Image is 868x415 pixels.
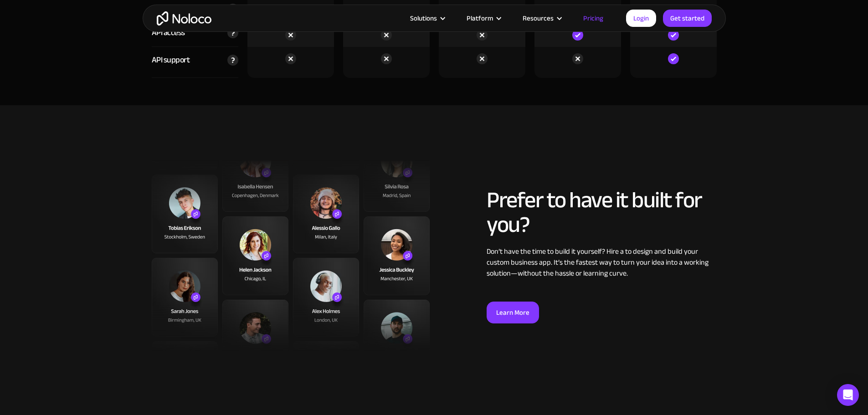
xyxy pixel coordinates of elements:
[511,12,572,24] div: Resources
[152,26,185,40] div: API access
[663,10,712,27] a: Get started
[487,302,539,323] a: Learn More
[837,384,859,406] div: Open Intercom Messenger
[410,12,437,24] div: Solutions
[523,12,554,24] div: Resources
[157,11,211,26] a: home
[467,12,493,24] div: Platform
[487,246,717,279] div: Don’t have the time to build it yourself? Hire a to design and build your custom business app. It...
[487,188,717,237] h2: Prefer to have it built for you?
[572,12,615,24] a: Pricing
[455,12,511,24] div: Platform
[626,10,656,27] a: Login
[152,53,190,67] div: API support
[399,12,455,24] div: Solutions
